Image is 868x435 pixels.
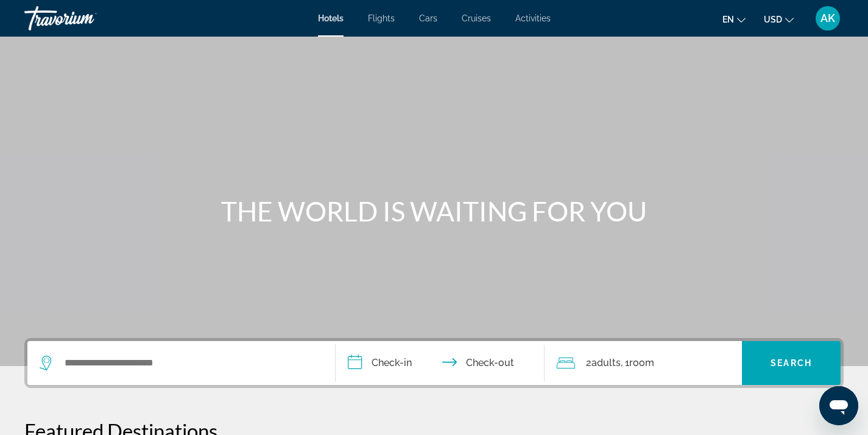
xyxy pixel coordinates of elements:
span: , 1 [621,354,654,372]
a: Cruises [462,13,491,23]
a: Activities [515,13,551,23]
span: en [722,15,734,24]
span: Room [629,357,654,368]
button: Search [742,341,841,385]
span: Search [771,358,812,368]
iframe: Кнопка запуска окна обмена сообщениями [819,386,858,425]
a: Flights [368,13,395,23]
div: Search widget [27,341,841,385]
button: User Menu [812,5,844,31]
span: USD [764,15,782,24]
span: AK [820,12,835,24]
button: Check in and out dates [336,341,545,385]
span: 2 [586,354,621,372]
button: Change language [722,10,746,28]
span: Adults [591,357,621,368]
button: Change currency [764,10,794,28]
h1: THE WORLD IS WAITING FOR YOU [206,195,663,227]
a: Hotels [318,13,344,23]
a: Travorium [24,2,146,34]
a: Cars [419,13,437,23]
button: Travelers: 2 adults, 0 children [545,341,742,385]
